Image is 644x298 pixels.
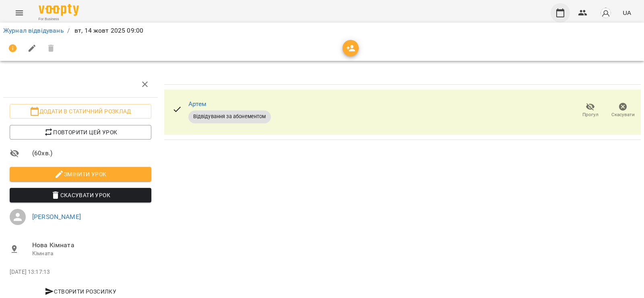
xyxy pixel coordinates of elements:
button: Прогул [574,99,607,122]
button: Menu [10,3,29,23]
span: Змінити урок [16,169,145,179]
button: Додати в статичний розклад [10,104,151,119]
button: Скасувати [607,99,639,122]
span: ( 60 хв. ) [32,148,151,158]
span: UA [623,8,631,17]
a: Журнал відвідувань [3,27,64,34]
span: Прогул [582,111,599,118]
button: Змінити урок [10,167,151,181]
button: Скасувати Урок [10,188,151,202]
p: Кімната [32,250,151,258]
span: Скасувати Урок [16,190,145,200]
button: UA [619,5,634,20]
p: вт, 14 жовт 2025 09:00 [73,26,143,35]
span: Нова Кімната [32,240,151,250]
a: Артем [188,100,207,108]
nav: breadcrumb [3,26,641,35]
img: avatar_s.png [600,7,611,19]
p: [DATE] 13:17:13 [10,268,151,276]
span: Створити розсилку [13,287,148,296]
img: Voopty Logo [39,4,79,16]
a: [PERSON_NAME] [32,213,81,221]
li: / [67,26,70,35]
span: Скасувати [611,111,635,118]
span: Відвідування за абонементом [188,113,271,120]
button: Повторити цей урок [10,125,151,140]
span: Додати в статичний розклад [16,106,145,116]
span: Повторити цей урок [16,127,145,137]
span: For Business [39,17,79,22]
